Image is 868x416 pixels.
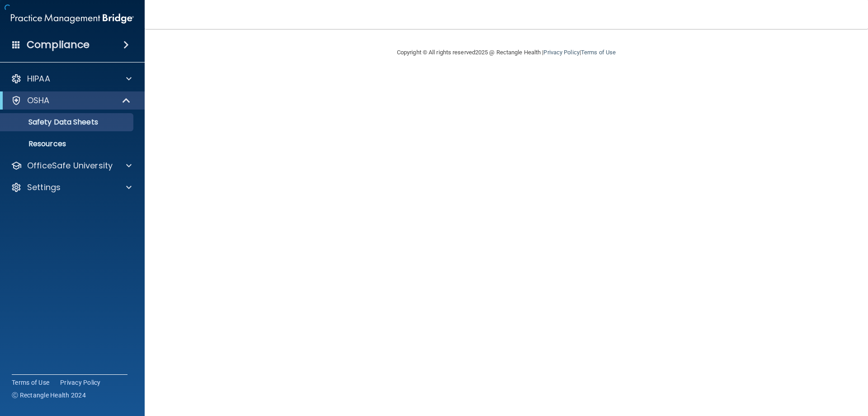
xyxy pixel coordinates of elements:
a: Terms of Use [12,378,49,387]
p: OfficeSafe University [27,160,113,171]
div: Copyright © All rights reserved 2025 @ Rectangle Health | | [341,38,671,67]
a: Privacy Policy [60,378,101,387]
a: Settings [11,182,132,193]
h4: Compliance [27,38,90,51]
a: OfficeSafe University [11,160,132,171]
img: PMB logo [11,10,134,28]
a: OSHA [11,95,131,106]
p: Safety Data Sheets [6,118,129,127]
p: Settings [27,182,61,193]
a: HIPAA [11,73,132,84]
span: Ⓒ Rectangle Health 2024 [12,391,86,400]
a: Privacy Policy [543,49,579,56]
a: Terms of Use [581,49,616,56]
p: Resources [6,139,129,148]
p: HIPAA [27,73,50,84]
p: OSHA [27,95,50,106]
